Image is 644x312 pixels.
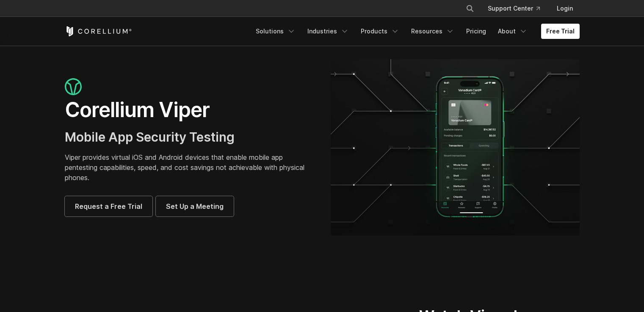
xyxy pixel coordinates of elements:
[550,1,580,16] a: Login
[65,97,314,123] h1: Corellium Viper
[65,26,132,36] a: Corellium Home
[75,201,142,211] span: Request a Free Trial
[166,201,224,211] span: Set Up a Meeting
[251,24,301,39] a: Solutions
[541,24,580,39] a: Free Trial
[493,24,533,39] a: About
[461,24,491,39] a: Pricing
[156,196,234,216] a: Set Up a Meeting
[65,78,82,96] img: viper_icon_large
[65,152,314,183] p: Viper provides virtual iOS and Android devices that enable mobile app pentesting capabilities, sp...
[481,1,547,16] a: Support Center
[356,24,404,39] a: Products
[65,129,235,145] span: Mobile App Security Testing
[462,1,478,16] button: Search
[251,24,580,39] div: Navigation Menu
[406,24,459,39] a: Resources
[331,59,580,235] img: viper_hero
[65,196,152,216] a: Request a Free Trial
[302,24,354,39] a: Industries
[456,1,580,16] div: Navigation Menu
